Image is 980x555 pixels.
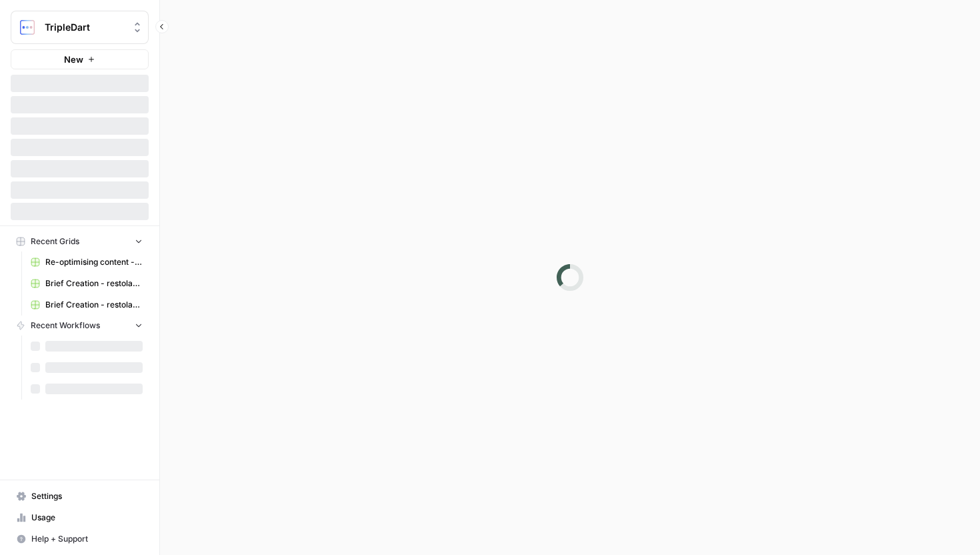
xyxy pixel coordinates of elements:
[25,251,149,273] a: Re-optimising content - revenuegrid Grid
[31,320,100,332] span: Recent Workflows
[45,256,143,268] span: Re-optimising content - revenuegrid Grid
[45,277,143,290] span: Brief Creation - restolabs Grid
[11,486,149,507] a: Settings
[11,49,149,69] button: New
[11,528,149,550] button: Help + Support
[31,235,79,247] span: Recent Grids
[25,294,149,316] a: Brief Creation - restolabs Grid
[45,299,143,311] span: Brief Creation - restolabs Grid
[25,273,149,294] a: Brief Creation - restolabs Grid
[64,53,83,66] span: New
[45,21,125,34] span: TripleDart
[31,512,143,524] span: Usage
[11,316,149,336] button: Recent Workflows
[11,507,149,528] a: Usage
[15,15,39,39] img: TripleDart Logo
[11,11,149,44] button: Workspace: TripleDart
[31,533,143,545] span: Help + Support
[11,231,149,251] button: Recent Grids
[31,490,143,502] span: Settings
